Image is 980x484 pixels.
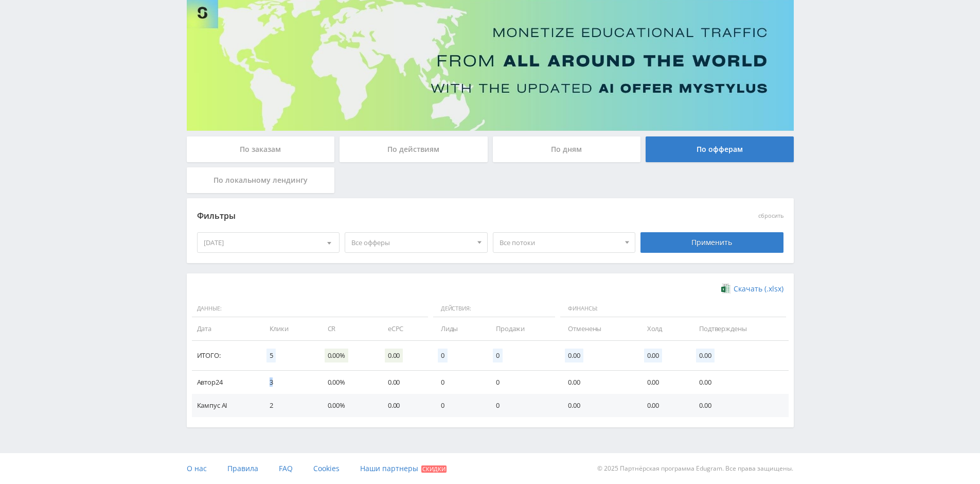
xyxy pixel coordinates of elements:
td: Продажи [486,317,558,340]
div: По дням [493,136,641,162]
td: Автор24 [192,371,259,394]
a: Cookies [313,453,340,484]
td: 0.00 [558,394,636,417]
span: Наши партнеры [360,463,418,473]
div: © 2025 Партнёрская программа Edugram. Все права защищены. [495,453,793,484]
a: FAQ [279,453,293,484]
td: 0 [431,394,486,417]
td: Кампус AI [192,394,259,417]
div: [DATE] [198,233,340,252]
td: 0.00 [637,394,689,417]
td: Клики [259,317,317,340]
a: Наши партнеры Скидки [360,453,447,484]
td: Итого: [192,341,259,371]
td: Подтверждены [689,317,788,340]
a: О нас [187,453,207,484]
a: Скачать (.xlsx) [721,284,783,294]
span: О нас [187,463,207,473]
td: 0 [431,371,486,394]
span: 0 [493,349,503,362]
td: 0.00 [689,394,788,417]
span: Все офферы [351,233,472,252]
div: Применить [640,232,783,253]
span: 0 [438,349,448,362]
span: Действия: [433,300,556,318]
span: Финансы: [560,300,786,318]
span: Правила [227,463,258,473]
span: Данные: [192,300,428,318]
span: Все потоки [500,233,620,252]
td: 0.00 [378,371,431,394]
td: 0.00% [317,394,378,417]
td: 0.00 [689,371,788,394]
td: Дата [192,317,259,340]
a: Правила [227,453,258,484]
span: Скачать (.xlsx) [734,285,783,293]
span: FAQ [279,463,293,473]
span: 0.00 [385,349,403,362]
img: xlsx [721,283,730,293]
td: Холд [637,317,689,340]
td: eCPC [378,317,431,340]
span: Скидки [421,465,447,473]
div: По действиям [340,136,488,162]
div: По локальному лендингу [187,167,335,193]
span: 0.00 [644,349,662,362]
span: Cookies [313,463,340,473]
td: CR [317,317,378,340]
td: 2 [259,394,317,417]
span: 0.00% [325,349,348,362]
td: 0.00 [378,394,431,417]
span: 0.00 [565,349,583,362]
button: сбросить [758,213,783,219]
td: 0.00 [558,371,636,394]
td: Лиды [431,317,486,340]
td: 0.00% [317,371,378,394]
td: Отменены [558,317,636,340]
div: По офферам [646,136,794,162]
td: 0.00 [637,371,689,394]
div: По заказам [187,136,335,162]
div: Фильтры [197,209,636,224]
td: 0 [486,394,558,417]
td: 0 [486,371,558,394]
span: 5 [266,349,276,362]
td: 3 [259,371,317,394]
span: 0.00 [696,349,714,362]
